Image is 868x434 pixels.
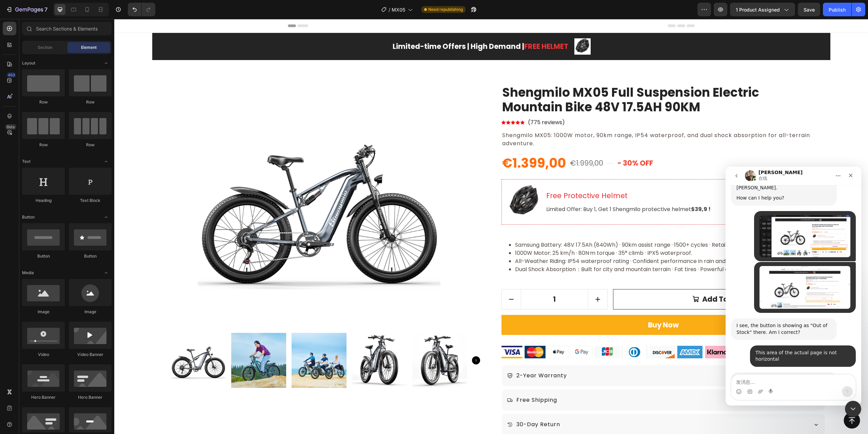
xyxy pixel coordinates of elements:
div: Button [22,253,65,259]
div: Publish [829,6,846,13]
button: Carousel Next Arrow [358,337,366,345]
iframe: Intercom live chat [726,167,861,405]
div: €1.399,00 [387,135,452,153]
div: Hero Banner [69,394,112,400]
span: Toggle open [101,156,112,167]
div: Heading [22,197,65,204]
p: Free Shipping [402,377,443,385]
input: quantity [407,270,474,290]
p: Limited Offer: Buy 1, Get 1 Shengmilo protective helmet [432,186,596,194]
h2: Shengmilo MX05 Full Suspension Electric Mountain Bike 48V 17.5AH 90KM [387,65,694,96]
div: Add to cart [588,275,632,286]
span: Layout [22,60,35,66]
button: 发送消息… [116,220,127,230]
span: MX05 [392,6,405,13]
span: Toggle open [101,58,112,69]
div: Beta [5,124,16,130]
div: Ah my bad. Yes, I can see it is not aligned. [5,206,111,227]
iframe: Design area [114,19,868,434]
div: Row [69,99,112,105]
div: Row [22,99,65,105]
span: Section [38,44,52,51]
div: Row [69,142,112,148]
button: GIF 选取器 [21,222,27,228]
div: Text Block [69,197,112,204]
div: Ken说… [5,206,130,242]
span: Media [22,270,34,276]
div: 450 [6,72,16,78]
div: Image [22,309,65,315]
button: decrement [388,270,407,290]
div: Row [22,142,65,148]
span: Save [804,7,815,13]
button: Add to cart [499,270,711,290]
div: Video [22,352,65,358]
strong: $39,9 ! [577,186,596,194]
span: FREE HELMET [410,22,454,32]
div: Video Banner [69,352,112,358]
p: (775 reviews) [414,99,451,108]
pre: - 30% off [502,136,540,152]
span: Button [22,214,35,220]
p: 2-Year Warranty [402,353,453,361]
span: Toggle open [101,267,112,278]
input: Search Sections & Elements [22,22,112,35]
img: Alt Image [393,166,427,200]
span: Element [81,44,97,51]
li: Dual Shock Absorption：Built for city and mountain terrain · Fat tires · Powerful and adaptable. [401,246,711,254]
div: Buy Now [534,301,565,312]
textarea: 发消息... [6,208,130,220]
button: 7 [3,3,51,16]
button: Save [798,3,820,16]
span: Toggle open [101,212,112,223]
img: Alt Image [387,327,711,339]
span: / [389,6,390,13]
button: 表情符号选取器 [11,222,16,228]
span: Text [22,158,31,165]
li: 1000W Motor: 25 km/h · 80N·m torque · 35° climb · IPX5 waterproof. [401,230,711,238]
div: €1.999,00 [455,138,490,150]
div: Undo/Redo [128,3,155,16]
h3: Free Protective Helmet [431,171,597,183]
p: Shengmilo MX05: 1000W motor, 90km range, IP54 waterproof, and dual shock absorption for all-terra... [388,112,710,129]
span: 1 product assigned [736,6,780,13]
button: Start recording [43,222,48,228]
span: Need republishing [428,6,463,13]
li: Samsung Battery: 48V 17.5Ah (840Wh) · 90km assist range · 1500+ cycles · Retains 90% capacity aft... [401,222,711,230]
button: 1 product assigned [730,3,795,16]
div: Button [69,253,112,259]
li: All-Weather Riding: IP54 waterproof rating · Confident performance in rain and wet conditions. [401,238,711,246]
button: increment [474,270,493,290]
button: Buy Now [387,296,711,316]
button: Publish [823,3,851,16]
p: Limited-time Offers | High Demand | [278,22,454,33]
iframe: Intercom live chat [845,401,861,417]
button: 上传附件 [32,222,38,228]
p: 7 [44,5,47,14]
img: Alt Image [460,19,476,36]
div: Hero Banner [22,394,65,400]
div: Image [69,309,112,315]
